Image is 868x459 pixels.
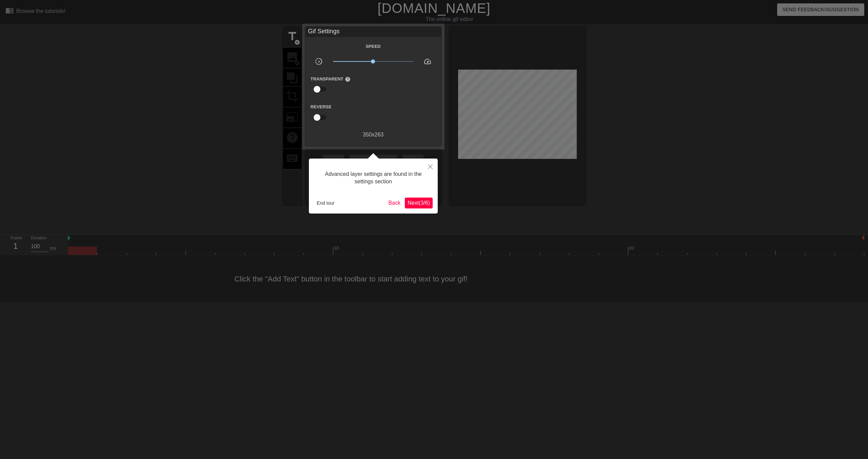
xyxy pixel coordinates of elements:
[405,198,433,208] button: Next
[423,159,438,174] button: Close
[314,198,337,208] button: End tour
[314,164,433,192] div: Advanced layer settings are found in the settings section
[386,198,403,208] button: Back
[408,200,430,206] span: Next ( 3 / 6 )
